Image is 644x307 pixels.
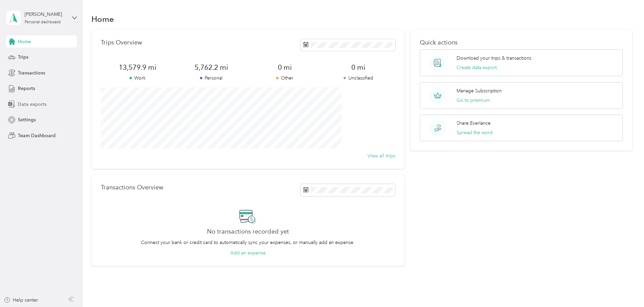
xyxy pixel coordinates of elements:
[18,85,35,92] span: Reports
[457,55,531,62] p: Download your trips & transactions
[368,152,395,159] button: View all trips
[101,74,174,82] p: Work
[18,38,31,45] span: Home
[207,228,289,235] h2: No transactions recorded yet
[101,184,163,191] p: Transactions Overview
[25,11,67,18] div: [PERSON_NAME]
[606,269,644,307] iframe: Everlance-gr Chat Button Frame
[18,116,36,123] span: Settings
[248,63,321,72] span: 0 mi
[101,39,142,46] p: Trips Overview
[4,297,38,304] button: Help center
[457,87,502,94] p: Manage Subscription
[174,74,248,82] p: Personal
[321,74,395,82] p: Unclassified
[141,239,355,246] p: Connect your bank or credit card to automatically sync your expenses, or manually add an expense.
[321,63,395,72] span: 0 mi
[101,63,174,72] span: 13,579.9 mi
[174,63,248,72] span: 5,762.2 mi
[248,74,321,82] p: Other
[230,249,266,256] button: Add an expense
[18,54,28,61] span: Trips
[18,101,47,108] span: Data exports
[18,132,56,139] span: Team Dashboard
[420,39,623,46] p: Quick actions
[457,64,497,71] button: Create data export
[91,16,114,23] h1: Home
[457,120,491,127] p: Share Everlance
[457,97,490,104] button: Go to premium
[457,129,493,136] button: Spread the word
[18,69,45,76] span: Transactions
[25,20,61,24] div: Personal dashboard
